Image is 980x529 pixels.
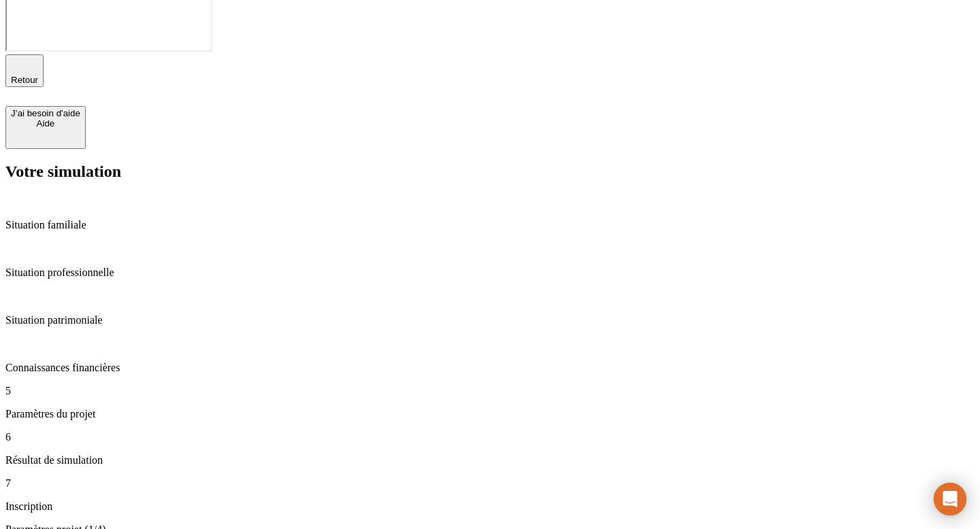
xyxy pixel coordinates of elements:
[5,219,975,231] p: Situation familiale
[5,314,975,326] p: Situation patrimoniale
[11,118,80,129] div: Aide
[5,106,86,149] button: J’ai besoin d'aideAide
[934,483,966,515] div: Ouvrir le Messenger Intercom
[11,75,38,85] span: Retour
[5,163,975,181] h2: Votre simulation
[5,477,975,490] p: 7
[5,454,975,466] p: Résultat de simulation
[5,362,975,374] p: Connaissances financières
[5,267,975,279] p: Situation professionnelle
[5,431,975,443] p: 6
[5,500,975,513] p: Inscription
[11,108,80,118] div: J’ai besoin d'aide
[5,54,44,87] button: Retour
[5,408,975,420] p: Paramètres du projet
[5,385,975,397] p: 5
